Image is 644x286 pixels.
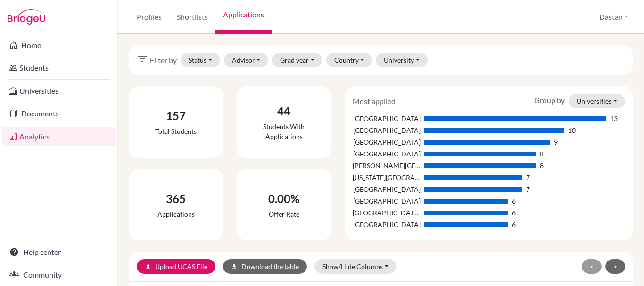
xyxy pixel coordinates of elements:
button: Country [326,53,372,67]
button: Grad year [272,53,322,67]
div: [GEOGRAPHIC_DATA] [353,137,421,147]
div: 9 [554,137,558,147]
button: downloadDownload the table [223,259,307,274]
div: 7 [526,184,530,194]
div: Most applied [346,96,403,107]
a: Help center [2,243,116,261]
div: [GEOGRAPHIC_DATA] [353,125,421,135]
div: Students with applications [245,122,323,141]
a: uploadUpload UCAS File [137,259,215,274]
div: [GEOGRAPHIC_DATA] [353,184,421,194]
a: Community [2,265,116,284]
a: Students [2,58,116,77]
a: Documents [2,104,116,123]
div: [GEOGRAPHIC_DATA] [353,196,421,206]
div: 6 [512,196,516,206]
button: Status [181,53,220,67]
i: download [231,263,238,270]
a: Home [2,36,116,55]
div: [US_STATE][GEOGRAPHIC_DATA] [353,172,421,182]
button: Universities [569,94,625,108]
div: Total students [155,126,197,136]
div: 0.00% [268,190,299,207]
img: Bridge-U [8,9,45,25]
button: < [582,259,602,274]
span: Filter by [150,55,177,66]
button: > [605,259,625,274]
div: 157 [155,107,197,124]
div: [GEOGRAPHIC_DATA][US_STATE] [353,208,421,218]
div: 365 [157,190,195,207]
div: 10 [568,125,576,135]
div: 7 [526,172,530,182]
button: University [376,53,428,67]
div: [GEOGRAPHIC_DATA] [353,114,421,123]
div: 8 [540,161,544,171]
div: 44 [245,103,323,120]
div: [GEOGRAPHIC_DATA] [353,220,421,229]
button: Dastan [595,8,633,26]
a: Universities [2,82,116,100]
button: Advisor [224,53,269,67]
div: Applications [157,209,195,219]
i: upload [145,263,151,270]
div: [PERSON_NAME][GEOGRAPHIC_DATA] [353,161,421,171]
button: Show/Hide Columns [314,259,396,274]
i: filter_list [137,53,148,65]
div: 13 [610,114,618,123]
div: 6 [512,208,516,218]
div: [GEOGRAPHIC_DATA] [353,149,421,159]
div: Group by [527,94,632,108]
div: Offer rate [268,209,299,219]
a: Analytics [2,127,116,146]
div: 8 [540,149,544,159]
div: 6 [512,220,516,229]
